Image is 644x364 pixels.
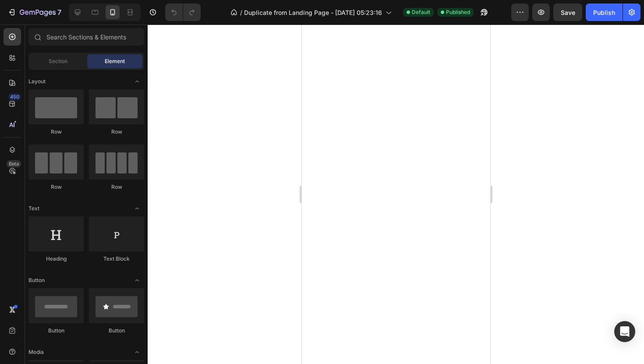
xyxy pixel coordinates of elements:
[165,4,201,21] div: Undo/Redo
[614,321,635,342] div: Open Intercom Messenger
[49,57,67,65] span: Section
[57,7,61,18] p: 7
[130,201,144,216] span: Toggle open
[130,273,144,287] span: Toggle open
[28,183,84,191] div: Row
[240,8,242,17] span: /
[553,4,582,21] button: Save
[130,74,144,88] span: Toggle open
[412,8,430,16] span: Default
[89,327,144,335] div: Button
[8,93,21,100] div: 450
[28,128,84,136] div: Row
[244,8,382,17] span: Duplicate from Landing Page - [DATE] 05:23:16
[28,205,39,212] span: Text
[7,160,21,167] div: Beta
[28,78,46,85] span: Layout
[4,4,65,21] button: 7
[105,57,125,65] span: Element
[28,348,44,356] span: Media
[89,255,144,263] div: Text Block
[302,25,490,364] iframe: Design area
[89,128,144,136] div: Row
[130,345,144,359] span: Toggle open
[28,276,45,284] span: Button
[28,255,84,263] div: Heading
[446,8,470,16] span: Published
[586,4,623,21] button: Publish
[593,8,615,17] div: Publish
[89,183,144,191] div: Row
[28,28,144,46] input: Search Sections & Elements
[28,327,84,335] div: Button
[561,9,575,16] span: Save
